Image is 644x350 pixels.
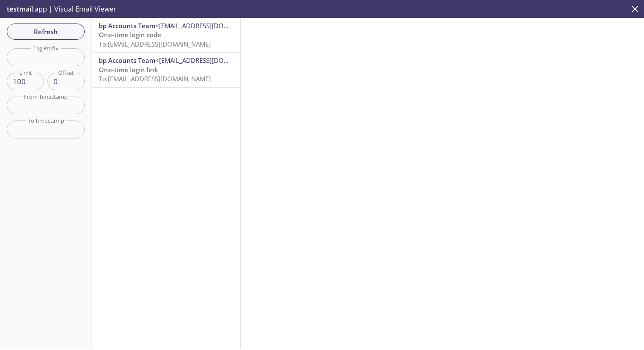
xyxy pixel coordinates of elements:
[92,18,240,88] nav: emails
[99,40,211,48] span: To: [EMAIL_ADDRESS][DOMAIN_NAME]
[99,65,158,74] span: One-time login link
[14,26,78,37] span: Refresh
[92,18,240,52] div: bp Accounts Team<[EMAIL_ADDRESS][DOMAIN_NAME]>One-time login codeTo:[EMAIL_ADDRESS][DOMAIN_NAME]
[99,21,155,30] span: bp Accounts Team
[92,53,240,87] div: bp Accounts Team<[EMAIL_ADDRESS][DOMAIN_NAME]>One-time login linkTo:[EMAIL_ADDRESS][DOMAIN_NAME]
[7,24,85,40] button: Refresh
[99,56,155,65] span: bp Accounts Team
[155,21,266,30] span: <[EMAIL_ADDRESS][DOMAIN_NAME]>
[99,74,211,83] span: To: [EMAIL_ADDRESS][DOMAIN_NAME]
[7,4,33,14] span: testmail
[99,30,161,39] span: One-time login code
[155,56,266,65] span: <[EMAIL_ADDRESS][DOMAIN_NAME]>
